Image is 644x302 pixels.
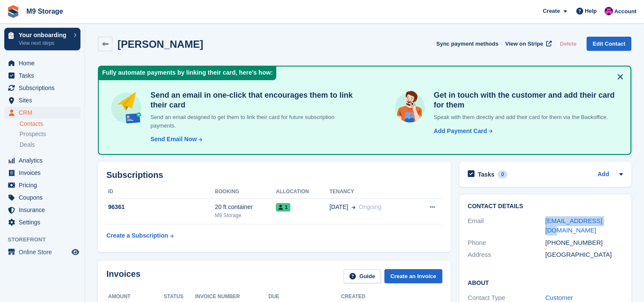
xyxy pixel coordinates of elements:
[478,171,495,178] h2: Tasks
[147,113,358,130] p: Send an email designed to get them to link their card for future subscription payments.
[598,170,609,180] a: Add
[20,120,80,128] a: Contacts
[343,269,381,283] a: Guide
[468,203,623,210] h2: Contact Details
[4,216,80,228] a: menu
[545,294,573,301] a: Customer
[106,231,168,240] div: Create a Subscription
[4,70,80,81] a: menu
[502,37,553,51] a: View on Stripe
[614,7,636,16] span: Account
[20,130,80,139] a: Prospects
[117,38,203,50] h2: [PERSON_NAME]
[4,167,80,179] a: menu
[545,217,602,234] a: [EMAIL_ADDRESS][DOMAIN_NAME]
[430,90,620,110] h4: Get in touch with the customer and add their card for them
[4,82,80,94] a: menu
[19,70,70,81] span: Tasks
[19,32,69,38] p: Your onboarding
[430,113,620,122] p: Speak with them directly and add their card for them via the Backoffice.
[4,94,80,106] a: menu
[20,130,46,138] span: Prospects
[4,204,80,216] a: menu
[19,82,70,94] span: Subscriptions
[147,90,358,110] h4: Send an email in one-click that encourages them to link their card
[106,228,174,244] a: Create a Subscription
[4,179,80,191] a: menu
[19,246,70,258] span: Online Store
[19,154,70,166] span: Analytics
[384,269,442,283] a: Create an Invoice
[99,67,276,80] div: Fully automate payments by linking their card, here's how:
[19,107,70,119] span: CRM
[215,185,276,199] th: Booking
[106,185,215,199] th: ID
[19,179,70,191] span: Pricing
[20,140,80,149] a: Deals
[4,246,80,258] a: menu
[545,238,623,248] div: [PHONE_NUMBER]
[20,141,35,149] span: Deals
[19,192,70,203] span: Coupons
[585,7,597,15] span: Help
[19,167,70,179] span: Invoices
[468,216,545,235] div: Email
[359,203,381,210] span: Ongoing
[468,238,545,248] div: Phone
[215,212,276,219] div: M9 Storage
[7,5,20,18] img: stora-icon-8386f47178a22dfd0bd8f6a31ec36ba5ce8667c1dd55bd0f319d3a0aa187defe.svg
[329,203,348,212] span: [DATE]
[4,57,80,69] a: menu
[556,37,580,51] button: Delete
[4,107,80,119] a: menu
[393,90,427,125] img: get-in-touch-e3e95b6451f4e49772a6039d3abdde126589d6f45a760754adfa51be33bf0f70.svg
[106,203,215,212] div: 96361
[545,250,623,260] div: [GEOGRAPHIC_DATA]
[587,37,631,51] a: Edit Contact
[468,250,545,260] div: Address
[329,185,413,199] th: Tenancy
[4,192,80,203] a: menu
[436,37,498,51] button: Sync payment methods
[430,127,493,136] a: Add Payment Card
[276,185,329,199] th: Allocation
[19,94,70,106] span: Sites
[543,7,560,15] span: Create
[19,216,70,228] span: Settings
[106,269,140,283] h2: Invoices
[434,127,487,136] div: Add Payment Card
[150,135,197,144] div: Send Email Now
[468,278,623,287] h2: About
[70,247,80,257] a: Preview store
[19,39,69,47] p: View next steps
[498,171,507,178] div: 0
[276,203,290,212] span: 1
[23,4,66,18] a: M9 Storage
[8,235,85,244] span: Storefront
[19,204,70,216] span: Insurance
[505,40,543,48] span: View on Stripe
[215,203,276,212] div: 20 ft container
[109,90,143,125] img: send-email-b5881ef4c8f827a638e46e229e590028c7e36e3a6c99d2365469aff88783de13.svg
[4,154,80,166] a: menu
[604,7,613,15] img: John Doyle
[19,57,70,69] span: Home
[106,170,442,180] h2: Subscriptions
[4,28,80,50] a: Your onboarding View next steps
